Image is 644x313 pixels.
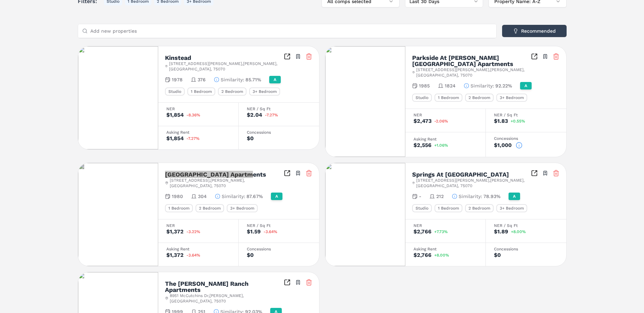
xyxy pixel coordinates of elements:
[471,82,494,89] span: Similarity :
[412,204,432,212] div: Studio
[419,82,430,89] span: 1985
[434,253,449,257] span: +8.00%
[247,229,261,234] div: $1.59
[494,252,501,258] div: $0
[247,247,311,251] div: Concessions
[249,87,280,96] div: 3+ Bedroom
[483,193,500,200] span: 78.93%
[502,25,567,37] button: Recommended
[494,247,558,251] div: Concessions
[435,94,462,102] div: 1 Bedroom
[265,113,278,117] span: -7.27%
[416,67,531,78] span: [STREET_ADDRESS][PERSON_NAME] , [PERSON_NAME] , [GEOGRAPHIC_DATA] , 75070
[186,253,200,257] span: -3.64%
[90,24,492,38] input: Add new properties
[531,53,538,60] a: Inspect Comparables
[165,281,284,293] h2: The [PERSON_NAME] Ranch Apartments
[494,136,558,141] div: Concessions
[494,224,558,228] div: NER / Sq Ft
[166,107,230,111] div: NER
[186,230,200,234] span: -3.22%
[511,119,525,123] span: +0.55%
[284,279,291,286] a: Inspect Comparables
[496,94,527,102] div: 3+ Bedroom
[198,193,207,200] span: 304
[187,87,215,96] div: 1 Bedroom
[511,230,526,234] span: +8.00%
[227,204,258,212] div: 3+ Bedroom
[434,143,448,147] span: +1.06%
[434,119,448,123] span: -2.06%
[246,193,263,200] span: 87.67%
[221,76,244,83] span: Similarity :
[263,230,277,234] span: -3.64%
[413,252,431,258] div: $2,766
[494,118,508,124] div: $1.83
[166,224,230,228] div: NER
[413,143,431,148] div: $2,556
[245,76,261,83] span: 85.71%
[166,130,230,134] div: Asking Rent
[436,193,444,200] span: 212
[494,143,512,148] div: $1,000
[465,94,494,102] div: 2 Bedroom
[172,193,183,200] span: 1980
[165,55,191,61] h2: Kinstead
[412,55,531,67] h2: Parkside At [PERSON_NAME][GEOGRAPHIC_DATA] Apartments
[247,112,262,118] div: $2.04
[413,247,477,251] div: Asking Rent
[271,193,282,200] div: A
[169,61,284,72] span: [STREET_ADDRESS][PERSON_NAME] , [PERSON_NAME] , [GEOGRAPHIC_DATA] , 75070
[165,87,185,96] div: Studio
[196,204,224,212] div: 2 Bedroom
[166,252,184,258] div: $1,372
[419,193,421,200] span: -
[284,170,291,177] a: Inspect Comparables
[445,82,456,89] span: 1824
[413,118,431,124] div: $2,473
[459,193,482,200] span: Similarity :
[166,229,184,234] div: $1,372
[412,171,509,178] h2: Springs At [GEOGRAPHIC_DATA]
[170,293,283,304] span: 8951 McCutchins Dr , [PERSON_NAME] , [GEOGRAPHIC_DATA] , 75070
[495,82,512,89] span: 92.22%
[284,53,291,60] a: Inspect Comparables
[465,204,494,212] div: 2 Bedroom
[247,107,311,111] div: NER / Sq Ft
[222,193,245,200] span: Similarity :
[166,112,184,118] div: $1,854
[172,76,183,83] span: 1978
[269,76,281,83] div: A
[247,252,254,258] div: $0
[247,224,311,228] div: NER / Sq Ft
[218,87,246,96] div: 2 Bedroom
[412,94,432,102] div: Studio
[165,171,266,178] h2: [GEOGRAPHIC_DATA] Apartments
[247,130,311,134] div: Concessions
[413,224,477,228] div: NER
[186,113,200,117] span: -8.36%
[166,136,184,141] div: $1,854
[494,113,558,117] div: NER / Sq Ft
[186,136,200,141] span: -7.27%
[509,193,520,200] div: A
[166,247,230,251] div: Asking Rent
[170,178,284,188] span: [STREET_ADDRESS] , [PERSON_NAME] , [GEOGRAPHIC_DATA] , 75070
[435,204,462,212] div: 1 Bedroom
[416,178,531,188] span: [STREET_ADDRESS][PERSON_NAME] , [PERSON_NAME] , [GEOGRAPHIC_DATA] , 75070
[198,76,206,83] span: 376
[494,229,508,234] div: $1.89
[247,136,254,141] div: $0
[165,204,193,212] div: 1 Bedroom
[496,204,527,212] div: 3+ Bedroom
[520,82,532,89] div: A
[413,113,477,117] div: NER
[413,229,431,234] div: $2,766
[531,170,538,177] a: Inspect Comparables
[413,137,477,141] div: Asking Rent
[434,230,448,234] span: +7.73%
